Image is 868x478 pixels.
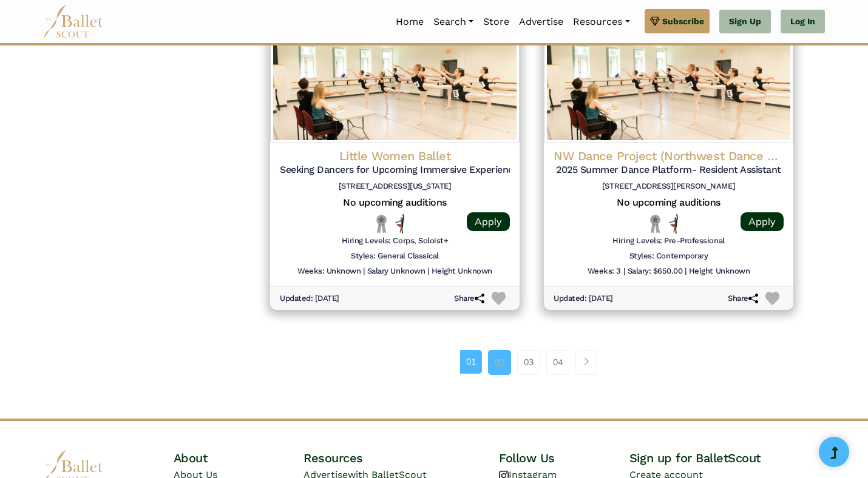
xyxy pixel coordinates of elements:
[280,164,510,177] h5: Seeking Dancers for Upcoming Immersive Experiences ([DATE])
[645,9,710,33] a: Subscribe
[741,212,784,231] a: Apply
[685,266,687,277] h6: |
[554,148,784,164] h4: NW Dance Project (Northwest Dance Project)
[554,197,784,209] h5: No upcoming auditions
[432,266,492,277] h6: Height Unknown
[478,9,514,35] a: Store
[280,148,510,164] h4: Little Women Ballet
[454,294,484,304] h6: Share
[429,9,478,35] a: Search
[467,212,510,231] a: Apply
[427,266,429,277] h6: |
[781,10,825,34] a: Log In
[588,266,621,277] h6: Weeks: 3
[728,294,758,304] h6: Share
[514,9,568,35] a: Advertise
[629,450,825,466] h4: Sign up for BalletScout
[544,22,793,143] img: Logo
[280,181,510,192] h6: [STREET_ADDRESS][US_STATE]
[554,294,613,304] h6: Updated: [DATE]
[342,236,449,246] h6: Hiring Levels: Corps, Soloist+
[460,350,482,373] a: 01
[367,266,425,277] h6: Salary Unknown
[303,450,499,466] h4: Resources
[629,251,708,261] h6: Styles: Contemporary
[395,214,404,234] img: All
[517,350,540,374] a: 03
[270,22,520,143] img: Logo
[554,164,784,177] h5: 2025 Summer Dance Platform- Resident Assistant
[623,266,625,277] h6: |
[492,292,506,306] img: Heart
[363,266,365,277] h6: |
[174,450,304,466] h4: About
[650,15,660,28] img: gem.svg
[669,214,678,234] img: All
[662,15,704,28] span: Subscribe
[297,266,361,277] h6: Weeks: Unknown
[554,181,784,192] h6: [STREET_ADDRESS][PERSON_NAME]
[391,9,429,35] a: Home
[568,9,634,35] a: Resources
[280,197,510,209] h5: No upcoming auditions
[719,10,771,34] a: Sign Up
[499,450,629,466] h4: Follow Us
[628,266,683,277] h6: Salary: $650.00
[648,214,663,233] img: Local
[280,294,339,304] h6: Updated: [DATE]
[374,214,389,233] img: Local
[488,350,511,374] a: 02
[612,236,724,246] h6: Hiring Levels: Pre-Professional
[765,292,779,306] img: Heart
[689,266,750,277] h6: Height Unknown
[546,350,569,374] a: 04
[460,350,604,374] nav: Page navigation example
[351,251,439,261] h6: Styles: General Classical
